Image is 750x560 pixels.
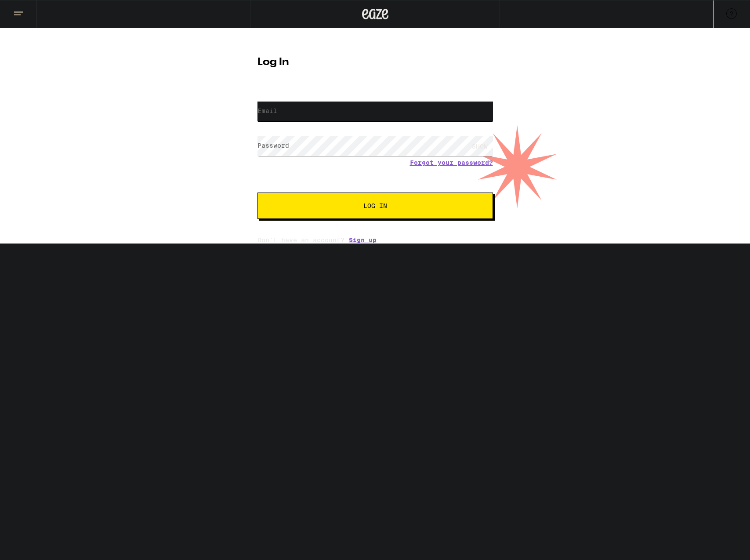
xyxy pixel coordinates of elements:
input: Email [257,102,493,121]
label: Email [257,107,277,114]
div: SHOW [467,136,493,156]
span: Hi. Need any help? [5,6,63,13]
label: Password [257,142,289,149]
a: Forgot your password? [410,159,493,166]
div: Don't have an account? [257,236,493,244]
span: Log In [363,203,387,209]
h1: Log In [257,57,493,68]
button: Log In [257,193,493,219]
a: Sign up [349,236,377,244]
